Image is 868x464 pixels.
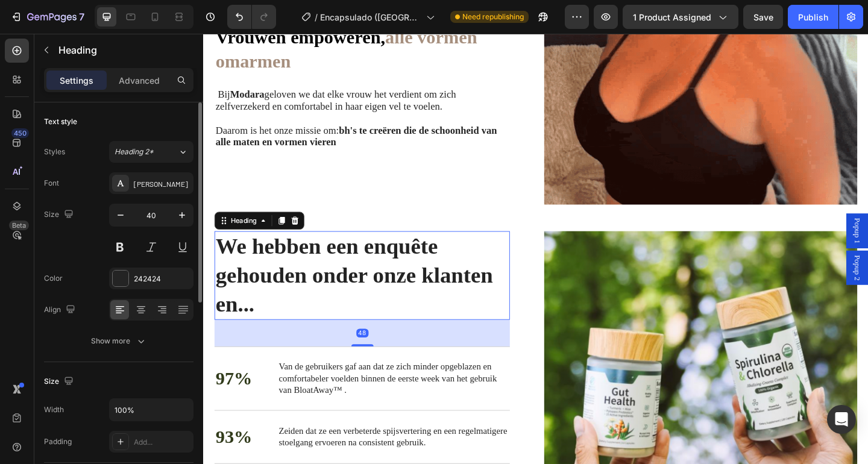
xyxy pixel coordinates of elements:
[82,356,332,393] p: Van de gebruikers gaf aan dat ze zich minder opgeblazen en comfortabeler voelden binnen de eerste...
[13,218,315,307] strong: We hebben een enquête gehouden onder onze klanten en...
[119,74,160,87] p: Advanced
[13,60,275,85] span: Bij geloven we dat elke vrouw het verdient om zich zelfverzekerd en comfortabel in haar eigen vel...
[58,43,189,57] p: Heading
[705,200,717,228] span: Popup 1
[134,274,190,284] div: 242424
[788,5,838,29] button: Publish
[5,5,90,29] button: 7
[27,198,60,208] div: Heading
[44,404,64,415] div: Width
[134,178,190,189] div: [PERSON_NAME]
[320,11,421,24] span: Encapsulado ([GEOGRAPHIC_DATA]) - [DATE] 10:44:18
[109,141,193,163] button: Heading 2*
[623,5,738,29] button: 1 product assigned
[13,362,53,388] p: 97%
[44,116,77,127] div: Text style
[29,60,66,72] strong: Modara
[315,11,318,24] span: /
[743,5,783,29] button: Save
[82,426,332,451] p: Zeiden dat ze een verbeterde spijsvertering en een regelmatigere stoelgang ervoeren na consistent...
[13,99,319,124] span: Daarom is het onze missie om:
[79,10,84,24] p: 7
[166,321,180,330] div: 48
[13,99,319,124] strong: bh's te creëren die de schoonheid van alle maten en vormen vieren
[12,215,333,311] h2: Rich Text Editor. Editing area: main
[81,425,333,453] div: Rich Text Editor. Editing area: main
[12,361,54,389] div: Rich Text Editor. Editing area: main
[91,335,147,347] div: Show more
[13,425,53,451] p: 93%
[13,216,332,310] p: ⁠⁠⁠⁠⁠⁠⁠
[203,34,868,464] iframe: Design area
[44,207,76,223] div: Size
[9,221,29,230] div: Beta
[44,330,193,352] button: Show more
[44,146,65,157] div: Styles
[753,12,773,22] span: Save
[81,355,333,395] div: Rich Text Editor. Editing area: main
[227,5,276,29] div: Undo/Redo
[462,11,524,22] span: Need republishing
[11,128,29,138] div: 450
[115,146,154,157] span: Heading 2*
[44,374,76,390] div: Size
[798,11,828,24] div: Publish
[60,74,93,87] p: Settings
[827,405,856,434] div: Open Intercom Messenger
[633,11,711,24] span: 1 product assigned
[44,178,59,189] div: Font
[44,302,78,318] div: Align
[134,437,190,448] div: Add...
[44,273,63,284] div: Color
[44,436,72,447] div: Padding
[110,399,193,421] input: Auto
[705,240,717,268] span: Popup 2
